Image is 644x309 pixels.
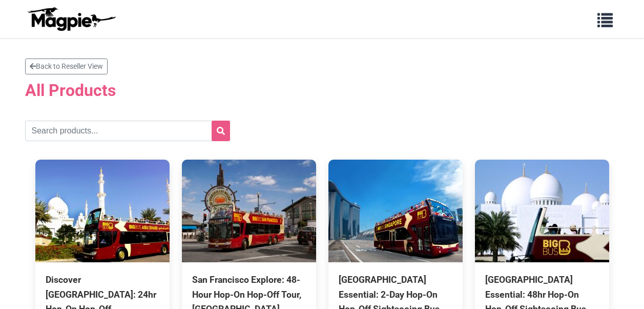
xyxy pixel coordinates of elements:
a: Back to Reseller View [25,59,108,74]
img: Discover Abu Dhabi: 24hr Hop-On Hop-Off Sightseeing Bus Tour [35,160,170,262]
input: Search products... [25,121,230,141]
img: logo-ab69f6fb50320c5b225c76a69d11143b.png [25,7,117,31]
img: Singapore Essential: 2-Day Hop-On Hop-Off Sightseeing Bus Tour [328,160,463,262]
img: San Francisco Explore: 48-Hour Hop-On Hop-Off Tour, Chinatown Walking Tour, & Sunset Tour [182,160,316,262]
img: Abu Dhabi Essential: 48hr Hop-On Hop-Off Sightseeing Bus Tour [475,160,609,262]
h2: All Products [25,81,619,100]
